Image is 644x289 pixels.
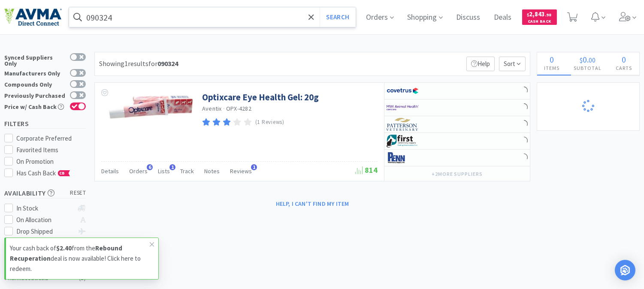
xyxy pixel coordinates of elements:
button: +2more suppliers [427,168,487,180]
span: 0 [550,54,554,65]
span: 0 [583,54,587,65]
span: Reviews [230,167,252,175]
div: Price w/ Cash Back [4,102,66,110]
div: Compounds Only [4,80,66,87]
h4: Items [537,64,567,72]
span: $ [527,12,529,18]
span: 814 [355,165,378,175]
span: Lists [158,167,170,175]
h4: Carts [609,64,639,72]
h5: Filters [4,119,86,129]
p: (1 Reviews) [255,118,284,127]
h4: Subtotal [567,64,609,72]
div: Showing 1 results [99,58,178,69]
a: Discuss [453,14,484,21]
div: In Stock [17,203,74,214]
strong: 090324 [157,59,178,68]
span: CB [58,171,67,176]
p: Your cash back of from the deal is now available! Click here to redeem. [10,243,150,274]
span: 2,843 [527,10,552,18]
a: Aventix [202,105,222,112]
h5: Availability [4,188,86,198]
span: 00 [589,56,596,64]
div: Previously Purchased [4,91,66,99]
span: Cash Back [527,19,552,25]
strong: $2.40 [56,244,72,252]
span: for [148,59,178,68]
input: Search by item, sku, manufacturer, ingredient, size... [69,7,356,27]
img: f6b2451649754179b5b4e0c70c3f7cb0_2.png [387,101,419,114]
div: Manufacturers Only [4,69,66,76]
span: 1 [169,164,175,170]
span: reset [70,189,86,198]
span: Track [180,167,194,175]
a: $2,843.98Cash Back [522,6,557,29]
img: f5e969b455434c6296c6d81ef179fa71_3.png [387,118,419,131]
a: Deals [491,14,515,21]
span: OPX-4282 [226,105,251,112]
div: Corporate Preferred [17,133,86,144]
img: f3dbc32d728444fabf677d361a44a2e2_197934.jpeg [108,91,194,121]
div: On Promotion [17,157,86,167]
button: Search [320,7,355,27]
span: Sort [499,57,526,71]
div: . [567,55,609,64]
img: e1133ece90fa4a959c5ae41b0808c578_9.png [387,151,419,164]
div: Open Intercom Messenger [615,260,635,280]
button: Help, I can't find my item [271,196,354,211]
img: e4e33dab9f054f5782a47901c742baa9_102.png [4,8,62,26]
div: Favorited Items [17,145,86,155]
span: Details [101,167,119,175]
div: On Allocation [17,215,74,225]
span: · [223,105,225,112]
img: 77fca1acd8b6420a9015268ca798ef17_1.png [387,84,419,97]
div: Drop Shipped [17,226,74,237]
span: . 98 [545,12,552,18]
span: Notes [204,167,220,175]
p: Help [466,57,495,71]
span: 0 [622,54,626,65]
span: Has Cash Back [17,169,70,177]
span: 6 [147,164,153,170]
img: 67d67680309e4a0bb49a5ff0391dcc42_6.png [387,135,419,148]
div: Synced Suppliers Only [4,53,66,66]
a: Optixcare Eye Health Gel: 20g [202,91,319,103]
span: 1 [251,164,257,170]
span: Orders [129,167,148,175]
span: $ [580,56,583,64]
